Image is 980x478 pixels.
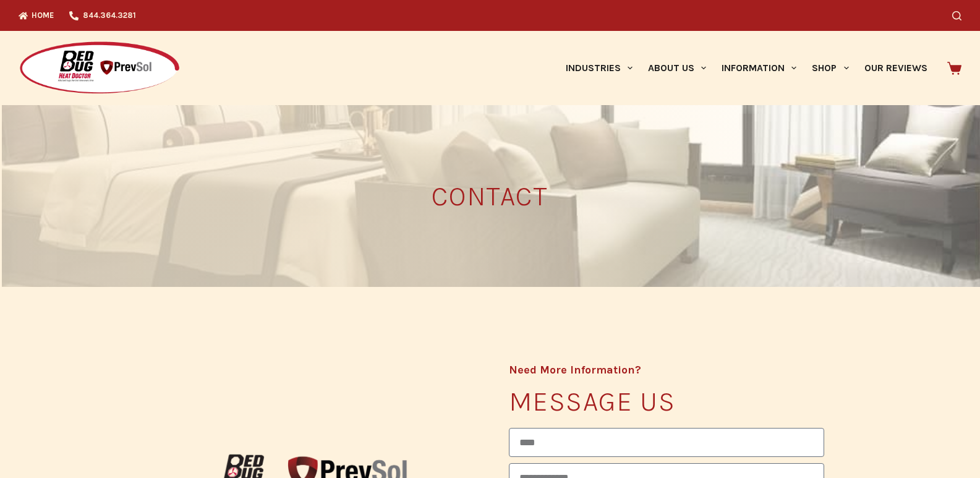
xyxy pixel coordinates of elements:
[156,182,824,210] h3: CONTACT
[952,11,961,20] button: Search
[509,388,824,415] h3: Message us
[714,31,804,105] a: Information
[558,31,935,105] nav: Primary
[509,364,824,375] h4: Need More Information?
[804,31,856,105] a: Shop
[19,41,181,96] img: Prevsol/Bed Bug Heat Doctor
[640,31,714,105] a: About Us
[558,31,640,105] a: Industries
[856,31,935,105] a: Our Reviews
